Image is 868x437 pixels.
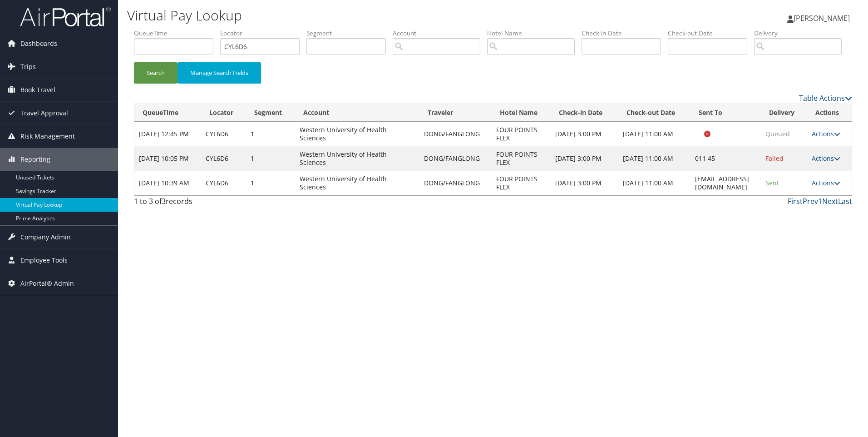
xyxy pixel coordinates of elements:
span: 3 [162,196,166,206]
td: [DATE] 3:00 PM [551,146,618,171]
span: Book Travel [20,79,55,101]
a: Actions [812,179,840,187]
span: Trips [20,55,36,78]
td: FOUR POINTS FLEX [492,122,551,146]
th: Delivery: activate to sort column ascending [761,104,807,122]
label: Delivery [754,29,848,38]
td: FOUR POINTS FLEX [492,171,551,195]
label: QueueTime [134,29,220,38]
button: Search [134,62,178,84]
td: CYL6D6 [201,171,246,195]
span: Queued [765,129,790,138]
th: Check-in Date: activate to sort column ascending [551,104,618,122]
span: AirPortal® Admin [20,272,74,295]
td: Western University of Health Sciences [295,122,419,146]
span: Dashboards [20,32,57,55]
label: Account [393,29,487,38]
th: Sent To: activate to sort column ascending [690,104,761,122]
td: 011 45 [690,146,761,171]
label: Segment [306,29,393,38]
th: Account: activate to sort column ascending [295,104,419,122]
td: DONG/FANGLONG [419,146,492,171]
td: 1 [246,171,295,195]
th: Hotel Name: activate to sort column ascending [492,104,551,122]
label: Locator [220,29,306,38]
td: Western University of Health Sciences [295,171,419,195]
td: Western University of Health Sciences [295,146,419,171]
a: 1 [818,196,822,206]
td: [DATE] 3:00 PM [551,122,618,146]
th: Locator: activate to sort column ascending [201,104,246,122]
td: DONG/FANGLONG [419,171,492,195]
a: First [788,196,803,206]
span: Company Admin [20,226,71,248]
td: [EMAIL_ADDRESS][DOMAIN_NAME] [690,171,761,195]
td: FOUR POINTS FLEX [492,146,551,171]
th: Traveler: activate to sort column ascending [419,104,492,122]
td: 1 [246,122,295,146]
a: Next [822,196,838,206]
td: [DATE] 10:05 PM [134,146,201,171]
td: [DATE] 3:00 PM [551,171,618,195]
a: Last [838,196,852,206]
td: [DATE] 11:00 AM [618,122,690,146]
th: Actions [807,104,852,122]
td: CYL6D6 [201,146,246,171]
h1: Virtual Pay Lookup [127,6,615,25]
td: [DATE] 11:00 AM [618,146,690,171]
span: Sent [765,179,779,187]
span: [PERSON_NAME] [794,13,850,23]
th: QueueTime: activate to sort column descending [134,104,201,122]
div: 1 to 3 of records [134,196,303,211]
span: Failed [765,154,784,163]
label: Check-in Date [582,29,668,38]
a: Prev [803,196,818,206]
a: [PERSON_NAME] [787,5,859,32]
a: Actions [812,154,840,163]
label: Check-out Date [668,29,754,38]
span: Reporting [20,148,50,171]
td: [DATE] 11:00 AM [618,171,690,195]
span: Travel Approval [20,102,68,124]
a: Table Actions [799,93,852,103]
th: Check-out Date: activate to sort column ascending [618,104,690,122]
td: [DATE] 12:45 PM [134,122,201,146]
td: DONG/FANGLONG [419,122,492,146]
th: Segment: activate to sort column ascending [246,104,295,122]
td: 1 [246,146,295,171]
label: Hotel Name [487,29,582,38]
a: Actions [812,129,840,138]
span: Risk Management [20,125,75,148]
button: Manage Search Fields [178,62,261,84]
td: [DATE] 10:39 AM [134,171,201,195]
span: Employee Tools [20,249,68,272]
img: airportal-logo.png [20,6,111,27]
td: CYL6D6 [201,122,246,146]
